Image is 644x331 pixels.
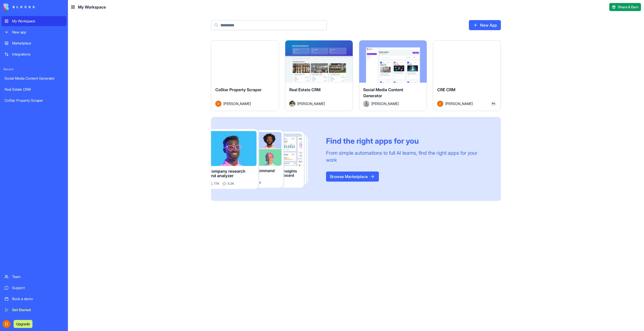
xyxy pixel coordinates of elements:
a: CRE CRMAvatar[PERSON_NAME] [433,40,501,111]
a: CoStar Property ScraperAvatar[PERSON_NAME] [211,40,279,111]
a: Upgrade [14,321,32,326]
div: My Workspace [12,19,63,24]
a: New app [2,27,66,37]
span: Share & Earn [618,5,638,10]
div: Book a demo [12,296,63,301]
span: CoStar Property Scraper [215,87,262,92]
div: Real Estate CRM [5,87,63,92]
a: CoStar Property Scraper [2,95,66,105]
img: Gmail_trouth.svg [492,102,495,105]
a: Team [2,272,66,282]
a: Real Estate CRMAvatar[PERSON_NAME] [285,40,353,111]
a: Support [2,283,66,293]
a: Integrations [2,49,66,59]
img: Avatar [363,101,369,107]
div: Team [12,274,63,279]
img: ACg8ocLSeJkyUoAhq7NkxDHORxcvtp8LP0p_fCtiPo6zwupweeCzTA=s96-c [3,320,11,328]
span: Recent [2,67,66,71]
a: Get Started [2,305,66,315]
img: Avatar [215,101,221,107]
a: Real Estate CRM [2,84,66,94]
div: From simple automations to full AI teams, find the right apps for your work [326,149,489,163]
img: Frame_181_egmpey.png [211,129,318,189]
div: Support [12,285,63,290]
span: [PERSON_NAME] [297,101,325,106]
div: Integrations [12,52,63,57]
span: CRE CRM [437,87,455,92]
a: Social Media Content GeneratorAvatar[PERSON_NAME] [359,40,427,111]
div: Marketplace [12,41,63,46]
button: Upgrade [14,320,32,328]
span: Social Media Content Generator [363,87,403,98]
div: CoStar Property Scraper [5,98,63,103]
img: Avatar [289,101,295,107]
a: Book a demo [2,294,66,304]
a: New App [469,20,501,30]
a: My Workspace [2,16,66,26]
div: Get Started [12,307,63,312]
div: New app [12,30,63,35]
img: logo [4,4,35,11]
span: [PERSON_NAME] [371,101,399,106]
img: Avatar [437,101,443,107]
div: Find the right apps for you [326,136,489,145]
div: Social Media Content Generator [5,76,63,81]
a: Browse Marketplace [326,172,379,182]
span: My Workspace [78,4,106,10]
span: [PERSON_NAME] [445,101,473,106]
button: Share & Earn [609,3,641,11]
a: Social Media Content Generator [2,73,66,83]
span: [PERSON_NAME] [223,101,251,106]
span: Real Estate CRM [289,87,320,92]
a: Marketplace [2,38,66,48]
